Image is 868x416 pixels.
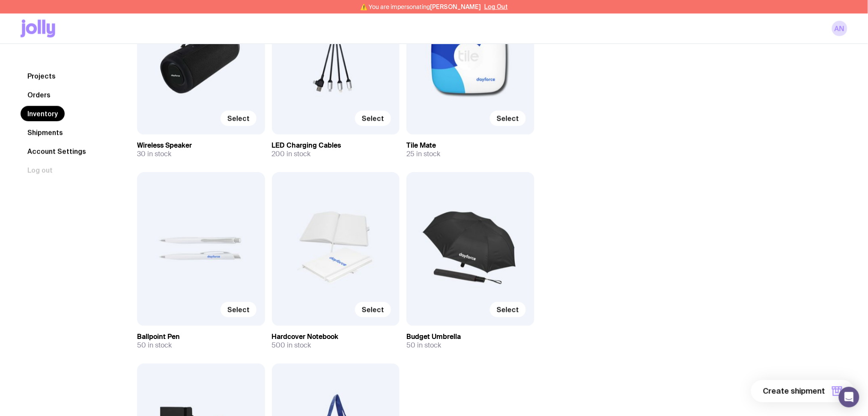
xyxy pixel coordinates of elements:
a: Orders [21,87,57,102]
span: Select [362,306,384,314]
span: Select [497,114,519,123]
button: Log out [21,162,60,178]
span: Select [497,306,519,314]
h3: Ballpoint Pen [137,333,265,342]
button: Log Out [484,3,508,10]
span: 25 in stock [406,150,440,159]
h3: Hardcover Notebook [272,333,400,342]
div: Open Intercom Messenger [839,387,859,407]
span: 200 in stock [272,150,311,159]
span: Select [227,306,250,314]
a: Account Settings [21,143,93,159]
h3: Tile Mate [406,142,534,150]
span: Select [227,114,250,123]
h3: LED Charging Cables [272,142,400,150]
a: Inventory [21,106,65,121]
span: 50 in stock [137,342,172,350]
a: Projects [21,68,63,83]
span: 500 in stock [272,342,311,350]
h3: Wireless Speaker [137,142,265,150]
span: 30 in stock [137,150,171,159]
a: Shipments [21,125,70,140]
a: AN [832,21,847,36]
span: 50 in stock [406,342,441,350]
span: Create shipment [763,386,825,396]
span: [PERSON_NAME] [430,3,481,10]
button: Create shipment [751,380,854,402]
h3: Budget Umbrella [406,333,534,342]
span: Select [362,114,384,123]
span: ⚠️ You are impersonating [360,3,481,10]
